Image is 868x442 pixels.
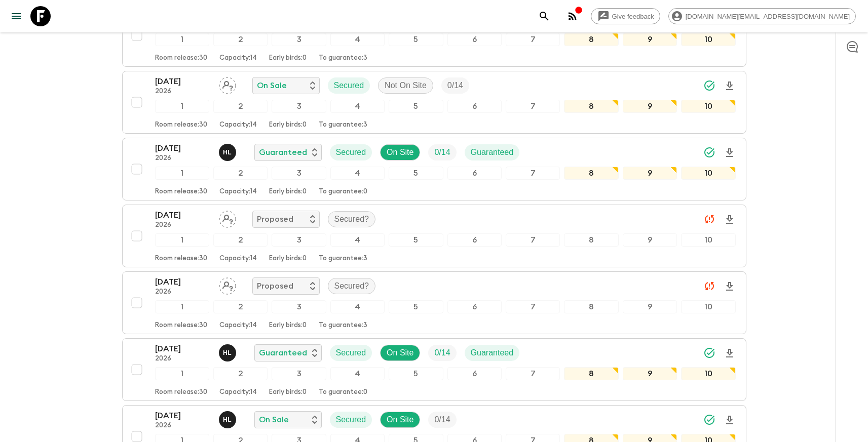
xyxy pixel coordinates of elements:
div: 9 [623,233,677,247]
div: 6 [447,100,502,113]
span: Give feedback [607,13,660,20]
svg: Download Onboarding [724,280,736,293]
div: 1 [155,300,209,313]
svg: Download Onboarding [724,414,736,426]
p: Guaranteed [259,347,307,359]
div: 2 [213,100,268,113]
div: Secured? [328,278,376,294]
p: [DATE] [155,410,211,422]
div: Trip Fill [441,77,469,94]
div: 7 [506,367,560,380]
div: 1 [155,167,209,180]
span: Assign pack leader [219,214,236,222]
p: [DATE] [155,276,211,288]
svg: Download Onboarding [724,214,736,226]
p: [DATE] [155,75,211,88]
button: HL [219,144,238,161]
p: Early birds: 0 [269,54,307,62]
p: To guarantee: 3 [319,255,367,263]
div: 4 [330,33,385,46]
div: 3 [272,167,326,180]
p: H L [223,416,232,424]
div: 1 [155,233,209,247]
div: 5 [389,100,443,113]
div: Secured [330,345,372,361]
p: Guaranteed [259,146,307,158]
div: 3 [272,300,326,313]
p: Room release: 30 [155,121,207,129]
p: 2026 [155,288,211,296]
div: 8 [564,100,618,113]
div: 6 [447,33,502,46]
p: 0 / 14 [434,414,450,426]
p: Capacity: 14 [219,322,257,330]
p: Secured [336,347,366,359]
p: Capacity: 14 [219,54,257,62]
p: Room release: 30 [155,322,207,330]
p: H L [223,148,232,156]
span: Hoang Le Ngoc [219,414,238,422]
button: [DATE]2026Assign pack leaderProposedSecured?12345678910Room release:30Capacity:14Early birds:0To ... [122,271,746,334]
p: 2026 [155,221,211,229]
p: Early birds: 0 [269,188,307,196]
div: 8 [564,233,618,247]
div: 9 [623,33,677,46]
svg: Synced Successfully [703,146,715,158]
div: On Site [380,144,420,160]
div: Secured [330,144,372,160]
div: Trip Fill [428,412,456,428]
p: 2026 [155,88,211,96]
div: Trip Fill [428,345,456,361]
p: On Sale [257,79,287,92]
p: To guarantee: 3 [319,322,367,330]
div: 6 [447,233,502,247]
p: 2026 [155,422,211,430]
div: Secured [328,77,370,94]
div: 9 [623,300,677,313]
p: Secured? [334,213,369,225]
div: 4 [330,100,385,113]
p: 0 / 14 [434,347,450,359]
p: On Sale [259,414,289,426]
button: [DATE]2026Assign pack leaderProposedSecured?12345678910Room release:30Capacity:14Early birds:0To ... [122,205,746,267]
div: 3 [272,100,326,113]
svg: Download Onboarding [724,80,736,92]
svg: Synced Successfully [703,79,715,92]
svg: Unable to sync - Check prices and secured [703,213,715,225]
svg: Unable to sync - Check prices and secured [703,280,715,292]
div: 10 [681,233,735,247]
p: On Site [387,414,413,426]
p: Early birds: 0 [269,322,307,330]
div: 9 [623,367,677,380]
span: Hoang Le Ngoc [219,147,238,155]
div: 10 [681,167,735,180]
p: To guarantee: 0 [319,188,367,196]
p: Secured? [334,280,369,292]
div: 7 [506,167,560,180]
span: Assign pack leader [219,280,236,289]
p: H L [223,349,232,357]
p: Room release: 30 [155,388,207,396]
div: 1 [155,367,209,380]
svg: Download Onboarding [724,347,736,359]
p: Not On Site [385,79,427,92]
div: 10 [681,367,735,380]
p: Room release: 30 [155,255,207,263]
p: Proposed [257,280,293,292]
button: menu [6,6,26,26]
p: To guarantee: 0 [319,388,367,396]
div: 4 [330,233,385,247]
div: 9 [623,167,677,180]
svg: Download Onboarding [724,147,736,159]
span: Hoang Le Ngoc [219,347,238,355]
div: 8 [564,300,618,313]
div: Secured? [328,211,376,227]
p: 2026 [155,355,211,363]
div: 6 [447,167,502,180]
p: To guarantee: 3 [319,121,367,129]
p: Early birds: 0 [269,121,307,129]
div: 4 [330,367,385,380]
p: Early birds: 0 [269,255,307,263]
p: To guarantee: 3 [319,54,367,62]
div: 2 [213,300,268,313]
